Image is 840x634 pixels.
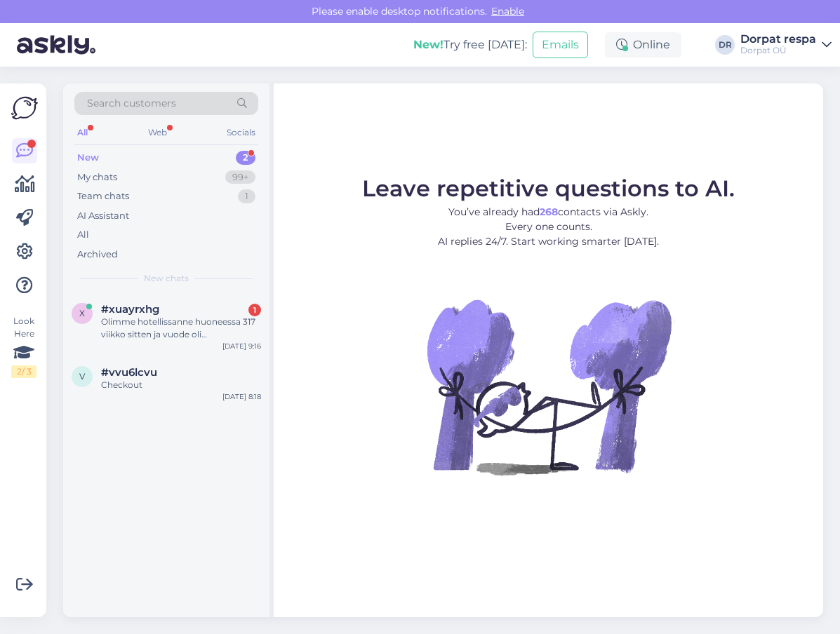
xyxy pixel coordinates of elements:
[11,315,36,378] div: Look Here
[740,34,832,56] a: Dorpat respaDorpat OÜ
[248,304,261,316] div: 1
[236,151,255,165] div: 2
[101,366,157,379] span: #vvu6lcvu
[101,316,261,341] div: Olimme hotellissanne huoneessa 317 viikko sitten ja vuode oli erinomainen,joten saadakseni hankit...
[77,189,129,203] div: Team chats
[101,379,261,391] div: Checkout
[222,341,261,351] div: [DATE] 9:16
[605,32,681,58] div: Online
[77,228,89,242] div: All
[87,96,176,111] span: Search customers
[222,391,261,402] div: [DATE] 8:18
[740,45,816,56] div: Dorpat OÜ
[74,123,91,142] div: All
[533,32,588,58] button: Emails
[224,123,258,142] div: Socials
[145,123,170,142] div: Web
[11,365,36,378] div: 2 / 3
[362,205,735,249] p: You’ve already had contacts via Askly. Every one counts. AI replies 24/7. Start working smarter [...
[740,34,816,45] div: Dorpat respa
[144,272,189,285] span: New chats
[11,95,38,121] img: Askly Logo
[77,209,129,223] div: AI Assistant
[715,35,735,55] div: DR
[362,175,735,202] span: Leave repetitive questions to AI.
[413,36,527,53] div: Try free [DATE]:
[422,260,675,513] img: No Chat active
[101,303,159,316] span: #xuayrxhg
[77,151,99,165] div: New
[540,205,558,218] b: 268
[413,38,444,51] b: New!
[77,170,117,184] div: My chats
[487,5,528,18] span: Enable
[77,248,118,262] div: Archived
[79,308,85,318] span: x
[225,170,255,184] div: 99+
[79,371,85,382] span: v
[238,189,255,203] div: 1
